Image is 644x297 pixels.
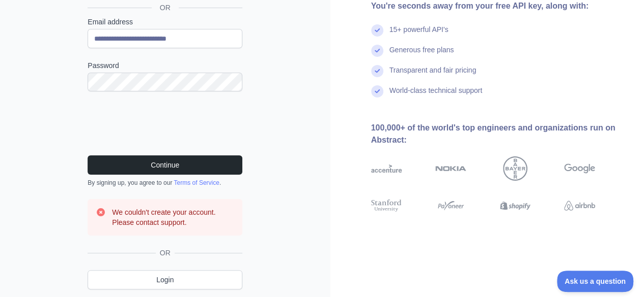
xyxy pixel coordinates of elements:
img: bayer [503,156,527,181]
img: accenture [371,156,402,181]
img: airbnb [564,198,595,213]
div: Generous free plans [389,45,454,65]
a: Login [88,270,242,289]
div: Transparent and fair pricing [389,65,477,85]
div: World-class technical support [389,85,483,106]
span: OR [152,3,179,13]
img: nokia [435,156,466,181]
div: 15+ powerful API's [389,24,449,45]
img: payoneer [435,198,466,213]
img: check mark [371,85,383,97]
img: google [564,156,595,181]
iframe: Toggle Customer Support [557,271,634,292]
img: check mark [371,65,383,77]
iframe: reCAPTCHA [88,104,242,143]
img: check mark [371,24,383,37]
div: By signing up, you agree to our . [88,179,242,187]
label: Password [88,60,242,71]
img: shopify [500,198,531,213]
img: stanford university [371,198,402,213]
h3: We couldn't create your account. Please contact support. [112,207,234,227]
a: Terms of Service [174,179,219,186]
img: check mark [371,45,383,57]
div: 100,000+ of the world's top engineers and organizations run on Abstract: [371,122,628,146]
span: OR [156,248,175,258]
button: Continue [88,155,242,175]
label: Email address [88,17,242,27]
